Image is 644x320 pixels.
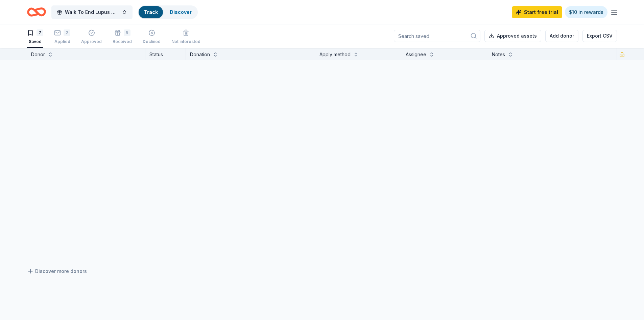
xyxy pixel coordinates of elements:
button: Not interested [171,27,200,48]
button: Approved assets [484,30,541,42]
div: Received [113,39,132,44]
span: Walk To End Lupus Now [US_STATE] [65,8,119,16]
div: Donation [190,50,210,59]
button: Declined [143,27,161,48]
div: Assignee [406,50,426,59]
a: Discover more donors [27,267,87,275]
div: Declined [143,39,161,44]
button: TrackDiscover [138,5,198,19]
button: Add donor [545,30,578,42]
button: 7Saved [27,27,43,48]
div: Notes [492,50,505,59]
div: Approved [81,39,102,44]
div: Apply method [319,50,351,59]
div: Not interested [171,39,200,44]
div: Status [145,48,186,60]
div: Donor [31,50,45,59]
button: Export CSV [582,30,617,42]
a: Start free trial [512,6,562,18]
button: 5Received [113,27,132,48]
a: $10 in rewards [565,6,607,18]
div: 5 [124,29,130,36]
div: Saved [27,39,43,44]
button: Approved [81,27,102,48]
div: 2 [64,29,70,36]
input: Search saved [394,30,480,42]
button: Walk To End Lupus Now [US_STATE] [51,5,133,19]
a: Home [27,4,46,20]
button: 2Applied [54,27,70,48]
a: Track [144,9,158,15]
div: 7 [37,29,43,36]
div: Applied [54,39,70,44]
a: Discover [170,9,192,15]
